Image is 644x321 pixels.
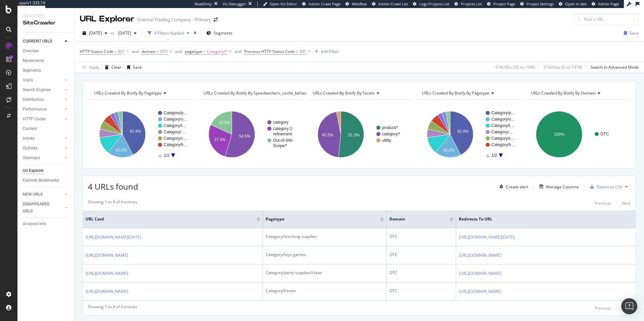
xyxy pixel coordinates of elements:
span: URL Card [86,216,255,222]
div: Previous [595,305,611,311]
a: Segments [23,67,69,74]
div: Showing 1 to 4 of 4 entries [88,304,137,312]
span: pagetype [266,216,370,222]
text: 45.5% [322,133,333,137]
span: = [203,49,206,54]
div: DISAPPEARED URLS [23,201,57,215]
text: OTC [600,132,609,136]
div: A chart. [416,105,521,164]
div: HTTP Codes [23,116,46,123]
div: Category/party-supplies/clean [266,270,383,276]
a: Webflow [345,1,367,7]
text: 54.5% [239,134,250,139]
a: Content [23,125,69,132]
div: Performance [23,106,46,113]
div: Add Filter [321,49,339,54]
button: Clear [102,62,121,73]
span: 2025 Jul. 25th [89,30,102,36]
div: OTC [389,234,453,240]
div: times [192,30,198,37]
a: DISAPPEARED URLS [23,201,63,215]
text: Scope/* [273,143,287,148]
a: NEW URLS [23,191,63,198]
a: Project Settings [520,1,554,7]
a: Inlinks [23,135,63,142]
a: Logs Projects List [413,1,449,7]
div: and [132,49,139,54]
svg: A chart. [88,105,193,164]
text: Category/… [164,130,185,134]
text: 27.3% [214,137,225,142]
span: Open Viz Editor [270,1,297,6]
a: Admin Page [592,1,619,7]
span: pagetype [185,49,202,54]
a: CURRENT URLS [23,38,63,45]
text: Category/t… [491,123,514,128]
text: product/* [382,125,398,130]
button: Add Filter [312,48,339,56]
span: Previous HTTP Status Code [244,49,295,54]
a: Explorer Bookmarks [23,177,69,184]
button: Save [621,28,639,39]
button: Apply [80,62,99,73]
span: URLs Crawled By Botify By pagetype [94,90,162,96]
text: 1/2 [491,153,497,158]
button: Previous [595,304,611,312]
button: and [132,48,139,55]
a: Outlinks [23,145,63,152]
text: Category/h… [491,142,515,147]
div: Visits [23,77,33,84]
div: and [234,49,241,54]
div: Outlinks [23,145,38,152]
div: Manage Columns [546,184,579,190]
h4: URLs Crawled By Botify By domain [530,88,625,99]
div: SiteCrawler [23,19,69,27]
text: Category/t… [164,123,186,128]
span: domain [389,216,440,222]
a: [URL][DOMAIN_NAME] [459,288,501,295]
a: Movements [23,57,69,64]
div: arrow-right-arrow-left [214,17,218,22]
a: Projects List [454,1,482,7]
text: utility [382,138,391,143]
h4: URLs Crawled By Botify By pagetype [93,88,188,99]
div: Save [133,64,142,70]
a: [URL][DOMAIN_NAME] [459,252,501,259]
text: 42.4% [129,129,141,134]
div: Clear [111,64,121,70]
div: 4 Filters Applied [154,30,184,36]
div: Open Intercom Messenger [621,298,637,314]
svg: A chart. [197,105,302,164]
div: Viz Debugger: [223,1,247,7]
a: Open Viz Editor [263,1,297,7]
span: Admin Crawl List [378,1,408,6]
div: and [175,49,182,54]
div: Content [23,125,37,132]
text: 51.5% [348,133,360,137]
button: and [175,48,182,55]
text: refinement [273,132,292,136]
input: Find a URL [574,13,639,25]
button: [DATE] [115,28,139,39]
svg: A chart. [525,105,630,164]
span: 4 URLs found [88,181,138,192]
div: Create alert [506,184,528,190]
button: Export as CSV [587,181,623,192]
span: URLs Crawled By Botify By speedworkers_cache_behaviors [204,90,313,96]
span: Logs Projects List [419,1,449,6]
a: Open in dev [559,1,587,7]
div: Apply [89,64,99,70]
span: Redirects to URL [459,216,623,222]
button: Manage Columns [537,183,579,191]
text: Category/h… [164,142,187,147]
text: Category/o… [491,117,515,122]
a: [URL][DOMAIN_NAME] [86,288,128,295]
a: Admin Crawl Page [302,1,340,7]
div: Sitemaps [23,154,40,162]
div: Movements [23,57,44,64]
div: Overview [23,48,39,55]
svg: A chart. [306,105,411,164]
